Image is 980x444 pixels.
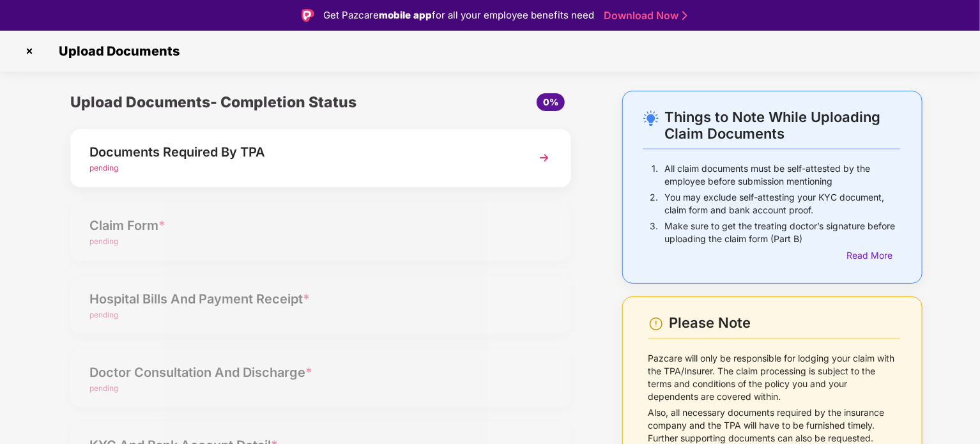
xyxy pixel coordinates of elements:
[302,9,314,22] img: Logo
[379,9,432,21] strong: mobile app
[533,146,556,169] img: svg+xml;base64,PHN2ZyBpZD0iTmV4dCIgeG1sbnM9Imh0dHA6Ly93d3cudzMub3JnLzIwMDAvc3ZnIiB3aWR0aD0iMzYiIG...
[648,316,664,332] img: svg+xml;base64,PHN2ZyBpZD0iV2FybmluZ18tXzI0eDI0IiBkYXRhLW5hbWU9Ildhcm5pbmcgLSAyNHgyNCIgeG1sbnM9Im...
[664,191,900,217] p: You may exclude self-attesting your KYC document, claim form and bank account proof.
[650,191,658,217] p: 2.
[664,220,900,245] p: Make sure to get the treating doctor’s signature before uploading the claim form (Part B)
[19,41,40,61] img: svg+xml;base64,PHN2ZyBpZD0iQ3Jvc3MtMzJ4MzIiIHhtbG5zPSJodHRwOi8vd3d3LnczLm9yZy8yMDAwL3N2ZyIgd2lkdG...
[89,163,118,172] span: pending
[604,9,684,22] a: Download Now
[46,43,186,59] span: Upload Documents
[664,162,900,188] p: All claim documents must be self-attested by the employee before submission mentioning
[670,314,900,332] div: Please Note
[323,8,594,23] div: Get Pazcare for all your employee benefits need
[543,96,558,107] span: 0%
[89,142,513,162] div: Documents Required By TPA
[643,111,659,126] img: svg+xml;base64,PHN2ZyB4bWxucz0iaHR0cDovL3d3dy53My5vcmcvMjAwMC9zdmciIHdpZHRoPSIyNC4wOTMiIGhlaWdodD...
[846,249,900,263] div: Read More
[70,91,404,114] div: Upload Documents- Completion Status
[648,352,900,403] p: Pazcare will only be responsible for lodging your claim with the TPA/Insurer. The claim processin...
[682,9,687,22] img: Stroke
[652,162,658,188] p: 1.
[664,109,900,142] div: Things to Note While Uploading Claim Documents
[650,220,658,245] p: 3.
